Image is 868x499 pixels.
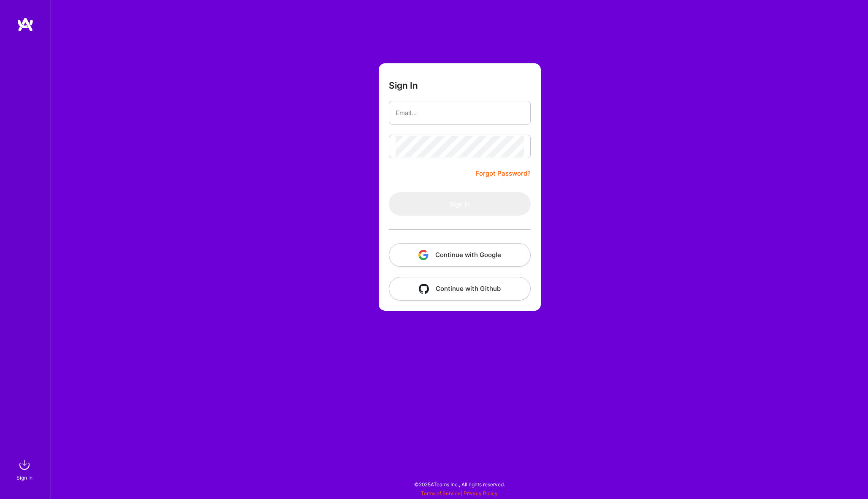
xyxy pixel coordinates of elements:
button: Continue with Google [389,243,531,267]
a: Terms of Service [421,490,461,496]
button: Continue with Github [389,277,531,301]
a: Forgot Password? [476,168,531,179]
span: | [421,490,498,496]
div: Sign In [16,473,33,482]
img: logo [17,17,34,32]
div: © 2025 ATeams Inc., All rights reserved. [51,474,868,495]
a: Privacy Policy [464,490,498,496]
img: icon [419,284,429,294]
a: sign inSign In [18,456,33,482]
img: icon [418,250,429,260]
h3: Sign In [389,80,418,91]
input: Email... [396,102,524,124]
img: sign in [16,456,33,473]
button: Sign In [389,192,531,216]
